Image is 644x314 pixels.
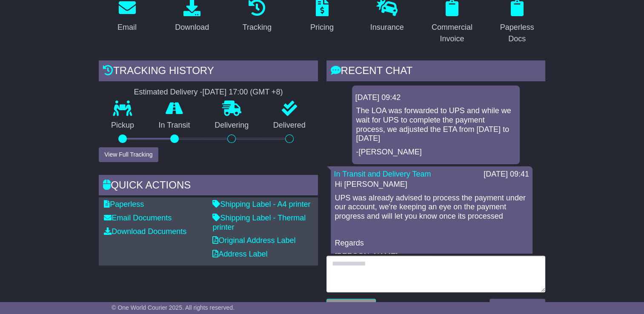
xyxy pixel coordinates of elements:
p: -[PERSON_NAME] [356,148,515,157]
a: Original Address Label [212,236,295,245]
div: Tracking history [99,60,318,83]
div: Commercial Invoice [429,22,475,45]
a: Shipping Label - A4 printer [212,200,310,208]
div: Estimated Delivery - [99,88,318,97]
div: Paperless Docs [494,22,540,45]
div: Insurance [370,22,404,33]
p: Pickup [99,121,146,130]
p: In Transit [146,121,203,130]
a: Email Documents [104,214,172,222]
div: [DATE] 17:00 (GMT +8) [202,88,283,97]
div: Download [175,22,209,33]
div: [DATE] 09:41 [484,170,529,179]
p: Delivered [261,121,318,130]
p: [PERSON_NAME] [335,252,528,261]
div: Tracking [243,22,272,33]
p: Hi [PERSON_NAME] [335,180,528,189]
a: Download Documents [104,227,186,236]
a: In Transit and Delivery Team [334,170,431,178]
button: View Full Tracking [99,147,158,162]
a: Paperless [104,200,144,208]
div: RECENT CHAT [326,60,545,83]
p: UPS was already advised to process the payment under our account, we're keeping an eye on the pay... [335,194,528,221]
div: Email [117,22,137,33]
p: Delivering [202,121,261,130]
div: Quick Actions [99,175,318,198]
div: [DATE] 09:42 [355,93,516,103]
button: Send a Message [489,299,545,314]
a: Shipping Label - Thermal printer [212,214,306,231]
span: © One World Courier 2025. All rights reserved. [112,304,235,311]
div: Pricing [310,22,334,33]
p: Regards [335,239,528,248]
a: Address Label [212,250,267,258]
p: The LOA was forwarded to UPS and while we wait for UPS to complete the payment process, we adjust... [356,106,515,143]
